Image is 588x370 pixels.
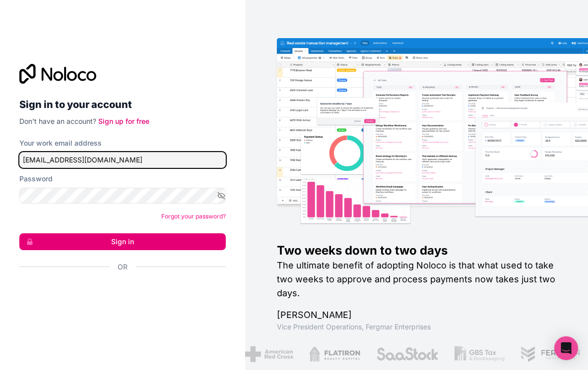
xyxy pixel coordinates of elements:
img: /assets/flatiron-C8eUkumj.png [308,346,359,362]
label: Password [19,174,53,184]
img: /assets/saastock-C6Zbiodz.png [375,346,438,362]
h1: Vice President Operations , Fergmar Enterprises [277,322,556,332]
img: /assets/gbstax-C-GtDUiK.png [453,346,504,362]
button: Sign in [19,233,226,250]
span: Don't have an account? [19,117,96,125]
label: Your work email address [19,138,102,148]
img: /assets/fergmar-CudnrXN5.png [520,346,580,362]
h2: The ultimate benefit of adopting Noloco is that what used to take two weeks to approve and proces... [277,259,556,300]
span: Or [118,262,128,272]
h1: [PERSON_NAME] [277,308,556,322]
img: /assets/american-red-cross-BAupjrZR.png [244,346,292,362]
input: Email address [19,152,226,168]
a: Sign up for free [98,117,149,125]
h1: Two weeks down to two days [277,243,556,259]
input: Password [19,188,226,204]
iframe: Sign in with Google Button [14,283,223,305]
a: Forgot your password? [161,212,226,220]
h2: Sign in to your account [19,96,226,113]
div: Open Intercom Messenger [554,336,578,360]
